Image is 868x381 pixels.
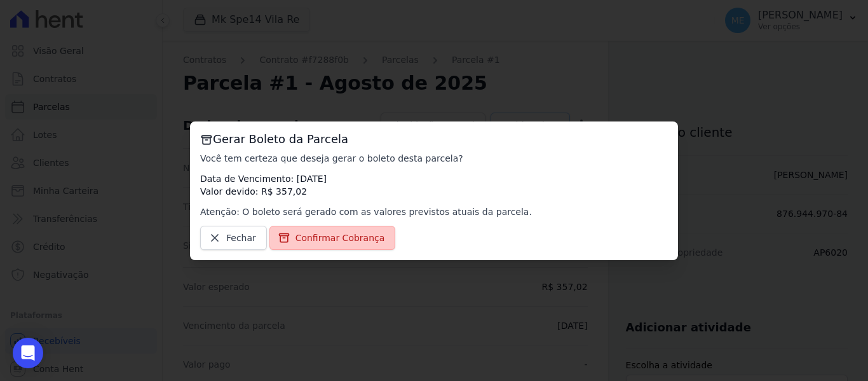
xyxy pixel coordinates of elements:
div: Open Intercom Messenger [13,338,43,368]
a: Confirmar Cobrança [269,226,396,250]
p: Atenção: O boleto será gerado com as valores previstos atuais da parcela. [200,205,668,218]
p: Data de Vencimento: [DATE] Valor devido: R$ 357,02 [200,172,668,198]
a: Fechar [200,226,267,250]
span: Fechar [226,232,256,244]
span: Confirmar Cobrança [295,232,385,244]
p: Você tem certeza que deseja gerar o boleto desta parcela? [200,152,668,165]
h3: Gerar Boleto da Parcela [200,132,668,147]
